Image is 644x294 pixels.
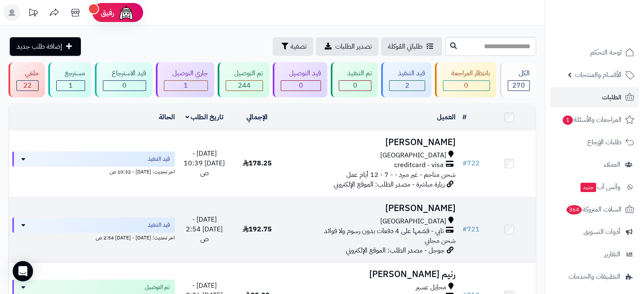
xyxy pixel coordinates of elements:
[185,112,224,122] a: تاريخ الطلب
[281,81,321,91] div: 0
[604,248,620,260] span: التقارير
[216,62,271,97] a: تم التوصيل 244
[602,91,622,103] span: الطلبات
[550,267,639,287] a: التطبيقات والخدمات
[12,233,175,242] div: اخر تحديث: [DATE] - [DATE] 2:54 ص
[329,62,379,97] a: تم التنفيذ 0
[290,41,307,52] span: تصفية
[10,37,81,56] a: إضافة طلب جديد
[101,8,114,18] span: رفيق
[22,4,44,23] a: تحديثات المنصة
[580,181,620,193] span: وآتس آب
[145,283,170,291] span: تم التوصيل
[586,17,636,35] img: logo-2.png
[47,62,93,97] a: مسترجع 1
[159,112,175,122] a: الحالة
[437,112,456,122] a: العميل
[390,81,424,91] div: 2
[273,37,313,56] button: تصفية
[566,205,582,215] span: 364
[339,69,371,78] div: تم التنفيذ
[238,80,251,91] span: 244
[226,69,263,78] div: تم التوصيل
[388,41,423,52] span: طلباتي المُوكلة
[379,62,433,97] a: قيد التنفيذ 2
[164,69,208,78] div: جاري التوصيل
[550,244,639,264] a: التقارير
[389,69,425,78] div: قيد التنفيذ
[103,69,146,78] div: قيد الاسترجاع
[287,203,455,213] h3: [PERSON_NAME]
[69,80,73,91] span: 1
[93,62,154,97] a: قيد الاسترجاع 0
[122,80,127,91] span: 0
[324,226,444,236] span: تابي - قسّمها على 4 دفعات بدون رسوم ولا فوائد
[184,80,188,91] span: 1
[550,154,639,175] a: العملاء
[462,158,467,168] span: #
[164,81,207,91] div: 1
[508,69,530,78] div: الكل
[443,69,490,78] div: بانتظار المراجعة
[17,69,39,78] div: ملغي
[13,261,33,281] div: Open Intercom Messenger
[12,167,175,176] div: اخر تحديث: [DATE] - 10:32 ص
[246,112,268,122] a: الإجمالي
[57,81,85,91] div: 1
[103,81,145,91] div: 0
[550,42,639,63] a: لوحة التحكم
[118,4,135,21] img: ai-face.png
[346,170,456,180] span: شحن مناجم - غير مبرد - - 7 - 12 أيام عمل
[580,183,596,192] span: جديد
[569,271,620,283] span: التطبيقات والخدمات
[462,112,467,122] a: #
[587,136,622,148] span: طلبات الإرجاع
[339,81,371,91] div: 0
[23,80,32,91] span: 22
[7,62,47,97] a: ملغي 22
[550,177,639,197] a: وآتس آبجديد
[56,69,85,78] div: مسترجع
[512,80,525,91] span: 270
[550,132,639,152] a: طلبات الإرجاع
[17,81,38,91] div: 22
[299,80,303,91] span: 0
[604,159,620,170] span: العملاء
[405,80,409,91] span: 2
[287,269,455,279] h3: رنيم [PERSON_NAME]
[380,151,446,160] span: [GEOGRAPHIC_DATA]
[271,62,329,97] a: قيد التوصيل 0
[443,81,489,91] div: 0
[566,203,622,215] span: السلات المتروكة
[416,283,446,292] span: محايل عسير
[590,47,622,58] span: لوحة التحكم
[394,160,444,170] span: creditcard - visa
[281,69,321,78] div: قيد التوصيل
[381,37,442,56] a: طلباتي المُوكلة
[583,226,620,238] span: أدوات التسويق
[562,115,573,125] span: 1
[226,81,263,91] div: 244
[550,87,639,107] a: الطلبات
[353,80,357,91] span: 0
[575,69,622,81] span: الأقسام والمنتجات
[154,62,216,97] a: جاري التوصيل 1
[498,62,538,97] a: الكل270
[287,137,455,147] h3: [PERSON_NAME]
[346,245,445,256] span: جوجل - مصدر الطلب: الموقع الإلكتروني
[462,158,480,168] a: #722
[148,155,170,163] span: قيد التنفيذ
[186,214,223,244] span: [DATE] - [DATE] 2:54 ص
[462,224,467,234] span: #
[550,110,639,130] a: المراجعات والأسئلة1
[316,37,379,56] a: تصدير الطلبات
[380,217,446,226] span: [GEOGRAPHIC_DATA]
[184,148,225,178] span: [DATE] - [DATE] 10:39 ص
[425,236,456,246] span: شحن مجاني
[17,41,62,52] span: إضافة طلب جديد
[335,41,372,52] span: تصدير الطلبات
[334,179,445,190] span: زيارة مباشرة - مصدر الطلب: الموقع الإلكتروني
[550,199,639,220] a: السلات المتروكة364
[148,221,170,229] span: قيد التنفيذ
[243,224,272,234] span: 192.75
